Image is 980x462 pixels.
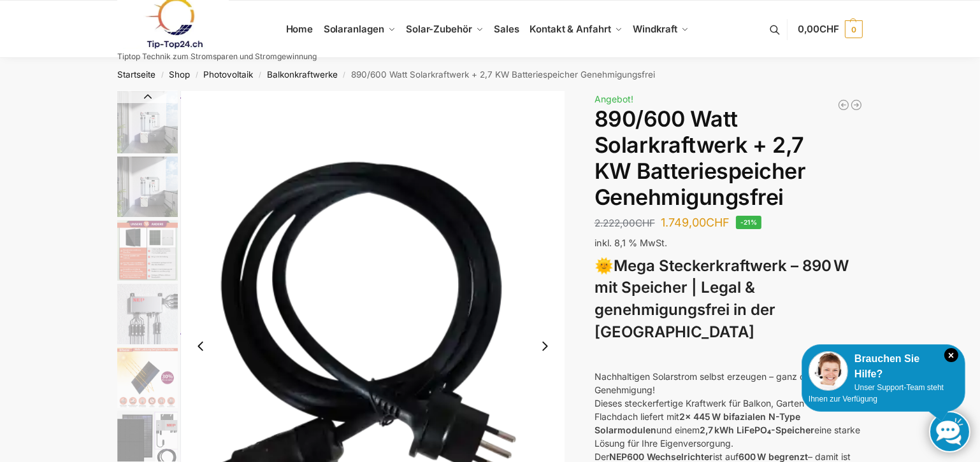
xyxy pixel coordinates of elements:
span: 0,00 [798,23,839,35]
p: Tiptop Technik zum Stromsparen und Stromgewinnung [117,53,317,60]
h1: 890/600 Watt Solarkraftwerk + 2,7 KW Batteriespeicher Genehmigungsfrei [594,106,863,210]
a: Solar-Zubehör [401,1,489,58]
strong: Mega Steckerkraftwerk – 890 W mit Speicher | Legal & genehmigungsfrei in der [GEOGRAPHIC_DATA] [594,256,849,341]
li: 5 / 12 [114,346,178,409]
li: 3 / 12 [114,218,178,282]
strong: 2,7 kWh LiFePO₄-Speicher [700,424,814,435]
span: Unser Support-Team steht Ihnen zur Verfügung [809,383,944,403]
span: 0 [845,20,863,38]
span: CHF [706,216,730,229]
a: Solaranlagen [318,1,400,58]
bdi: 1.749,00 [661,216,730,229]
a: Balkonkraftwerke [267,69,338,80]
img: Bificial 30 % mehr Leistung [117,347,178,408]
a: Balkonkraftwerk 890 Watt Solarmodulleistung mit 2kW/h Zendure Speicher [850,99,863,111]
span: Angebot! [594,94,633,104]
strong: 600 W begrenzt [739,451,808,462]
a: 0,00CHF 0 [798,10,863,48]
a: Photovoltaik [204,69,254,80]
span: Solar-Zubehör [406,23,472,35]
a: Kontakt & Anfahrt [524,1,628,58]
strong: NEP600 Wechselrichter [609,451,713,462]
span: -21% [736,216,762,229]
span: Kontakt & Anfahrt [530,23,610,35]
a: Sales [489,1,524,58]
li: 4 / 12 [114,282,178,346]
button: Previous slide [187,333,214,360]
img: Balkonkraftwerk mit 2,7kw Speicher [117,91,178,153]
span: Sales [494,23,519,35]
img: Balkonkraftwerk mit 2,7kw Speicher [117,157,178,217]
span: inkl. 8,1 % MwSt. [594,237,667,248]
button: Next slide [531,333,558,360]
span: CHF [635,217,655,229]
img: Customer service [809,351,848,391]
span: Windkraft [633,23,677,35]
nav: Breadcrumb [95,58,886,91]
strong: 2x 445 W bifazialen N-Type Solarmodulen [594,411,800,435]
span: Solaranlagen [324,23,384,35]
span: / [338,70,351,80]
span: / [190,70,203,80]
img: BDS1000 [117,284,178,344]
button: Previous slide [117,90,178,103]
span: / [155,70,169,80]
li: 1 / 12 [114,91,178,155]
a: Windkraft [628,1,695,58]
a: Shop [169,69,190,80]
span: / [254,70,267,80]
bdi: 2.222,00 [594,217,655,229]
a: Startseite [117,69,155,80]
img: Bificial im Vergleich zu billig Modulen [117,220,178,281]
i: Schließen [944,348,958,362]
div: Brauchen Sie Hilfe? [809,351,958,382]
h3: 🌞 [594,255,863,344]
a: Balkonkraftwerk 405/600 Watt erweiterbar [837,99,850,111]
li: 2 / 12 [114,155,178,218]
span: CHF [819,23,839,35]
